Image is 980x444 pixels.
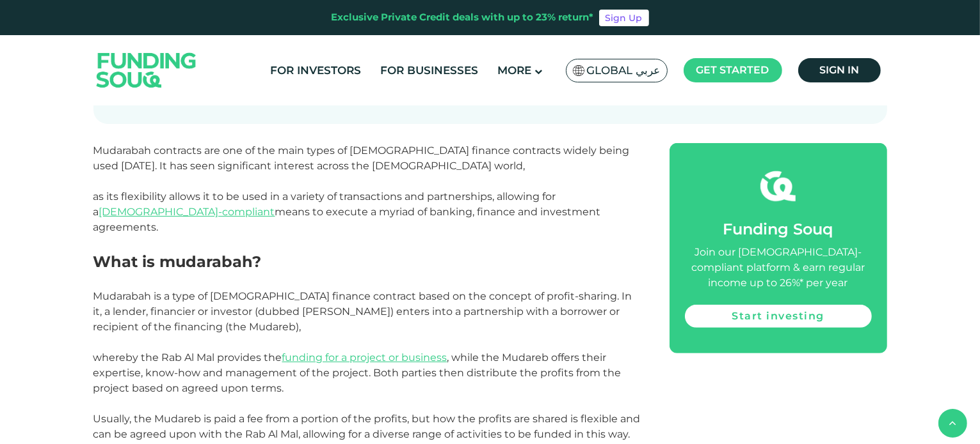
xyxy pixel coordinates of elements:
[93,252,262,271] span: What is mudarabah?
[282,351,447,364] a: funding for a project or business
[760,169,796,204] img: fsicon
[938,409,967,438] button: back
[798,58,881,82] a: Sign in
[332,10,594,25] div: Exclusive Private Credit deals with up to 23% return*
[93,351,622,394] span: whereby the Rab Al Mal provides the , while the Mudareb offers their expertise, know-how and mana...
[573,65,584,76] img: SA Flag
[99,206,275,218] a: [DEMOGRAPHIC_DATA]-compliant
[267,60,364,81] a: For Investors
[685,305,872,328] a: Start investing
[587,63,661,78] span: Global عربي
[93,144,630,233] span: Mudarabah contracts are one of the main types of [DEMOGRAPHIC_DATA] finance contracts widely bein...
[696,64,769,76] span: Get started
[497,64,531,77] span: More
[84,38,209,102] img: Logo
[93,290,632,333] span: Mudarabah is a type of [DEMOGRAPHIC_DATA] finance contract based on the concept of profit-sharing...
[723,220,833,238] span: Funding Souq
[599,10,649,26] a: Sign Up
[377,60,481,81] a: For Businesses
[685,245,872,291] div: Join our [DEMOGRAPHIC_DATA]-compliant platform & earn regular income up to 26%* per year
[819,64,859,76] span: Sign in
[93,413,641,440] span: Usually, the Mudareb is paid a fee from a portion of the profits, but how the profits are shared ...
